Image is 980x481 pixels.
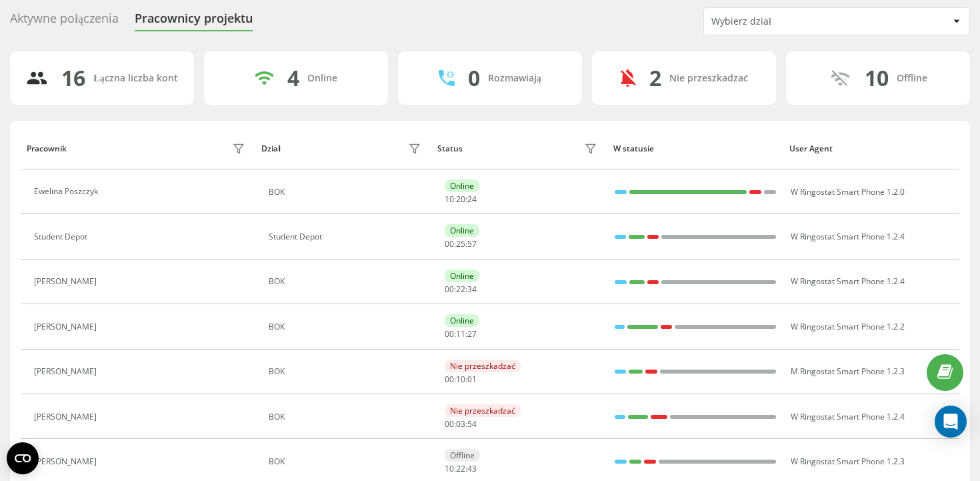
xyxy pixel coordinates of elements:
[467,374,477,385] span: 01
[791,186,905,197] span: W Ringostat Smart Phone 1.2.0
[791,456,905,467] span: W Ringostat Smart Phone 1.2.3
[34,412,100,422] div: [PERSON_NAME]
[287,65,299,91] div: 4
[34,322,100,332] div: [PERSON_NAME]
[468,65,480,91] div: 0
[269,322,424,332] div: BOK
[456,418,465,430] span: 03
[445,239,477,249] div: : :
[269,277,424,286] div: BOK
[445,360,521,372] div: Nie przeszkadzać
[467,284,477,295] span: 34
[445,179,479,192] div: Online
[269,457,424,466] div: BOK
[456,193,465,205] span: 20
[261,144,280,153] div: Dział
[445,463,454,474] span: 10
[791,276,905,287] span: W Ringostat Smart Phone 1.2.4
[467,463,477,474] span: 43
[613,144,777,153] div: W statusie
[445,238,454,250] span: 00
[791,411,905,422] span: W Ringostat Smart Phone 1.2.4
[34,367,100,376] div: [PERSON_NAME]
[445,418,454,430] span: 00
[791,231,905,242] span: W Ringostat Smart Phone 1.2.4
[135,11,253,32] div: Pracownicy projektu
[307,73,337,84] div: Online
[10,11,119,32] div: Aktywne połączenia
[445,193,454,205] span: 10
[456,284,465,295] span: 22
[467,193,477,205] span: 24
[488,73,541,84] div: Rozmawiają
[27,144,67,153] div: Pracownik
[467,418,477,430] span: 54
[34,457,100,466] div: [PERSON_NAME]
[445,404,521,417] div: Nie przeszkadzać
[93,73,177,84] div: Łączna liczba kont
[711,16,871,27] div: Wybierz dział
[935,406,967,438] div: Open Intercom Messenger
[445,375,477,384] div: : :
[456,463,465,474] span: 22
[456,328,465,340] span: 11
[269,187,424,197] div: BOK
[897,73,927,84] div: Offline
[34,187,101,196] div: Ewelina Poszczyk
[34,232,91,242] div: Student Depot
[445,314,479,327] div: Online
[445,284,454,295] span: 00
[269,412,424,422] div: BOK
[789,144,953,153] div: User Agent
[467,328,477,340] span: 27
[445,374,454,385] span: 00
[269,232,424,242] div: Student Depot
[437,144,463,153] div: Status
[445,449,480,462] div: Offline
[269,367,424,376] div: BOK
[445,464,477,474] div: : :
[445,195,477,204] div: : :
[456,238,465,250] span: 25
[865,65,889,91] div: 10
[445,224,479,237] div: Online
[791,321,905,332] span: W Ringostat Smart Phone 1.2.2
[445,328,454,340] span: 00
[445,420,477,429] div: : :
[649,65,661,91] div: 2
[445,330,477,339] div: : :
[791,366,905,377] span: M Ringostat Smart Phone 1.2.3
[456,374,465,385] span: 10
[669,73,748,84] div: Nie przeszkadzać
[61,65,85,91] div: 16
[445,285,477,294] div: : :
[34,277,100,286] div: [PERSON_NAME]
[445,270,479,282] div: Online
[7,442,39,474] button: Open CMP widget
[467,238,477,250] span: 57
